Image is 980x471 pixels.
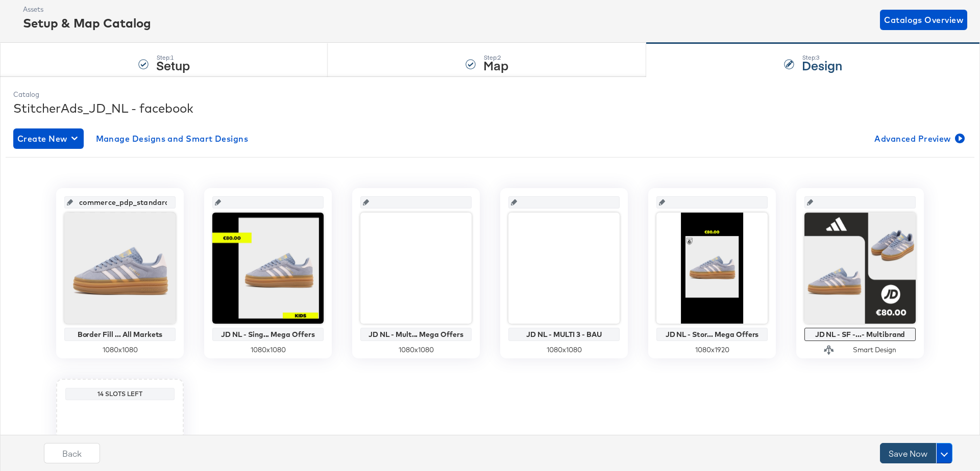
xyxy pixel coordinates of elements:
div: StitcherAds_JD_NL - facebook [13,99,967,117]
div: Step: 2 [483,54,508,61]
div: JD NL - SF -...- Multibrand [807,330,913,338]
div: 1080 x 1080 [64,345,176,355]
div: JD NL - Sing... Mega Offers [215,330,321,338]
span: Advanced Preview [874,132,963,146]
button: Back [44,443,100,463]
div: Catalog [13,90,967,99]
div: Assets [23,5,151,14]
div: JD NL - Stor... Mega Offers [659,330,765,338]
button: Create New [13,128,84,149]
button: Manage Designs and Smart Designs [92,128,253,149]
div: JD NL - MULTI 3 - BAU [511,330,617,338]
div: 1080 x 1080 [212,345,324,355]
div: Step: 1 [156,54,190,61]
div: Setup & Map Catalog [23,14,151,32]
div: JD NL - Mult... Mega Offers [363,330,469,338]
button: Catalogs Overview [880,10,967,30]
div: 1080 x 1080 [508,345,620,355]
div: 14 Slots Left [68,390,172,398]
button: Save Now [880,443,936,463]
div: 1080 x 1080 [360,345,472,355]
strong: Map [483,57,508,73]
div: Border Fill ... All Markets [67,330,173,338]
span: Catalogs Overview [884,13,963,27]
div: Step: 3 [802,54,842,61]
strong: Setup [156,57,190,73]
div: 1080 x 1920 [656,345,768,355]
div: Smart Design [853,345,896,355]
button: Advanced Preview [870,128,967,149]
span: Create New [17,132,80,146]
span: Manage Designs and Smart Designs [96,132,249,146]
strong: Design [802,57,842,73]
